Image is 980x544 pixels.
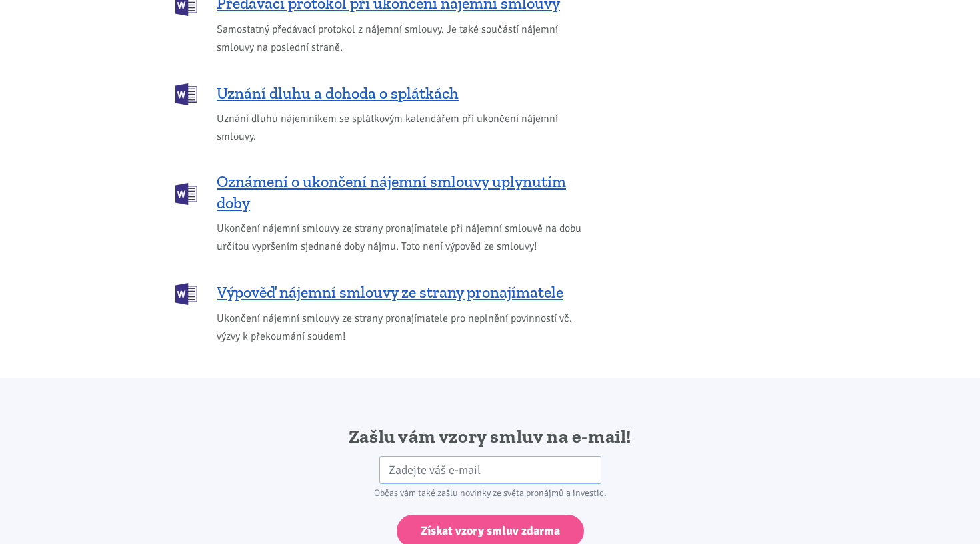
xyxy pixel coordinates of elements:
[319,484,661,503] div: Občas vám také zašlu novinky ze světa pronájmů a investic.
[217,220,589,256] span: Ukončení nájemní smlouvy ze strany pronajímatele při nájemní smlouvě na dobu určitou vypršením sj...
[217,310,589,346] span: Ukončení nájemní smlouvy ze strany pronajímatele pro neplnění povinností vč. výzvy k překoumání s...
[175,171,589,214] a: Oznámení o ukončení nájemní smlouvy uplynutím doby
[175,183,197,205] img: DOCX (Word)
[217,110,589,146] span: Uznání dluhu nájemníkem se splátkovým kalendářem při ukončení nájemní smlouvy.
[217,282,563,303] span: Výpověď nájemní smlouvy ze strany pronajímatele
[175,282,589,304] a: Výpověď nájemní smlouvy ze strany pronajímatele
[217,171,589,214] span: Oznámení o ukončení nájemní smlouvy uplynutím doby
[175,283,197,305] img: DOCX (Word)
[175,83,197,105] img: DOCX (Word)
[217,21,589,57] span: Samostatný předávací protokol z nájemní smlouvy. Je také součástí nájemní smlouvy na poslední str...
[379,456,601,485] input: Zadejte váš e-mail
[175,82,589,104] a: Uznání dluhu a dohoda o splátkách
[319,425,661,449] h2: Zašlu vám vzory smluv na e-mail!
[217,83,459,104] span: Uznání dluhu a dohoda o splátkách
